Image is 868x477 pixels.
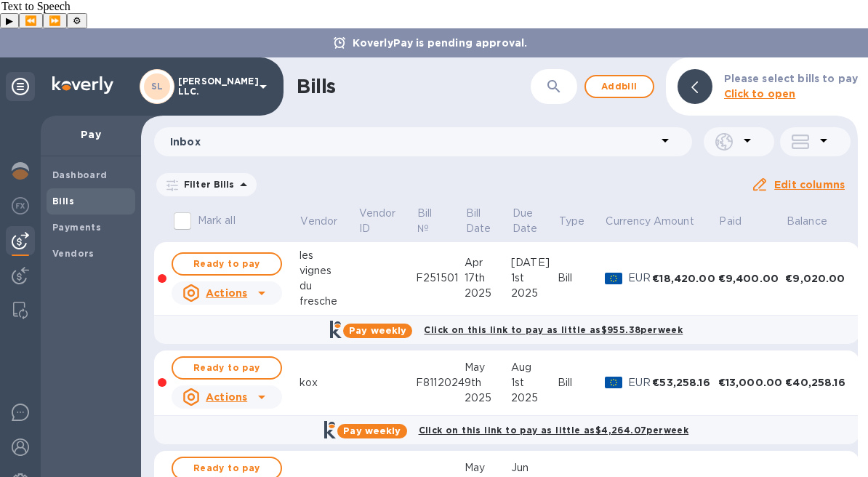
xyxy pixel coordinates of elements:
[67,13,87,28] button: Settings
[465,286,511,301] div: 2025
[719,214,760,229] span: Paid
[511,255,558,270] div: [DATE]
[785,375,847,390] div: €40,258.16
[52,76,113,94] img: Logo
[300,214,356,229] span: Vendor
[511,460,558,476] div: Jun
[172,356,282,380] button: Ready to pay
[511,286,558,301] div: 2025
[558,375,605,390] div: Bill
[559,214,604,229] span: Type
[787,214,827,229] p: Balance
[297,75,336,98] h1: Bills
[654,214,713,229] span: Amount
[513,206,557,236] span: Due Date
[300,375,358,390] div: kox
[300,263,358,278] div: vignes
[466,206,491,236] p: Bill Date
[718,375,786,390] div: €13,000.00
[511,270,558,286] div: 1st
[178,76,251,97] p: [PERSON_NAME] LLC.
[343,425,401,436] b: Pay weekly
[178,178,235,191] p: Filter Bills
[417,206,464,236] span: Bill №
[6,72,35,101] div: Unpin categories
[349,325,406,336] b: Pay weekly
[359,206,415,236] span: Vendor ID
[52,169,108,180] b: Dashboard
[724,88,796,100] b: Click to open
[198,213,236,228] p: Mark all
[359,206,396,236] p: Vendor ID
[52,222,101,233] b: Payments
[52,248,95,259] b: Vendors
[465,270,511,286] div: 17th
[151,81,164,92] b: SL
[558,270,605,286] div: Bill
[466,206,510,236] span: Bill Date
[511,390,558,406] div: 2025
[654,214,694,229] p: Amount
[300,214,337,229] p: Vendor
[52,196,74,207] b: Bills
[511,360,558,375] div: Aug
[300,278,358,294] div: du
[652,271,718,286] div: €18,420.00
[419,425,689,436] b: Click on this link to pay as little as $4,264.07 per week
[559,214,585,229] p: Type
[12,197,29,215] img: Foreign exchange
[628,375,652,390] p: EUR
[513,206,538,236] p: Due Date
[718,271,786,286] div: €9,400.00
[185,460,269,477] span: Ready to pay
[185,255,269,273] span: Ready to pay
[206,391,247,403] u: Actions
[300,248,358,263] div: les
[719,214,742,229] p: Paid
[511,375,558,390] div: 1st
[465,390,511,406] div: 2025
[774,179,845,191] u: Edit columns
[416,375,465,390] div: F8112024
[206,287,247,299] u: Actions
[424,324,683,335] b: Click on this link to pay as little as $955.38 per week
[785,271,847,286] div: €9,020.00
[300,294,358,309] div: fresche
[787,214,846,229] span: Balance
[172,252,282,276] button: Ready to pay
[416,270,465,286] div: F251501
[43,13,67,28] button: Forward
[345,36,535,50] p: KoverlyPay is pending approval.
[19,13,43,28] button: Previous
[417,206,445,236] p: Bill №
[465,375,511,390] div: 9th
[465,460,511,476] div: May
[724,73,858,84] b: Please select bills to pay
[170,135,656,149] p: Inbox
[598,78,641,95] span: Add bill
[465,360,511,375] div: May
[584,75,654,98] button: Addbill
[652,375,718,390] div: €53,258.16
[52,127,129,142] p: Pay
[465,255,511,270] div: Apr
[628,270,652,286] p: EUR
[606,214,651,229] p: Currency
[185,359,269,377] span: Ready to pay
